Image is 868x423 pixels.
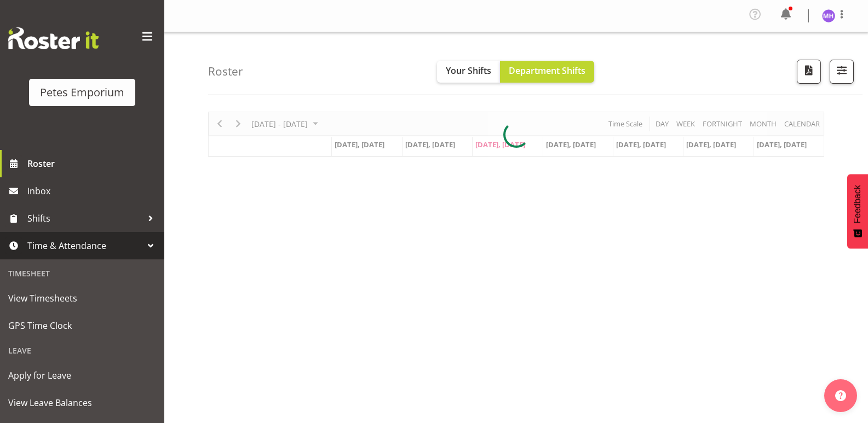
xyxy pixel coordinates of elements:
div: Leave [3,339,162,362]
span: Time & Attendance [27,237,142,254]
span: Feedback [853,185,863,223]
div: Petes Emporium [40,84,124,101]
img: mackenzie-halford4471.jpg [822,9,835,22]
span: Apply for Leave [8,367,156,384]
a: Apply for Leave [3,362,162,389]
span: Department Shifts [509,65,585,77]
span: Inbox [27,183,159,199]
a: View Leave Balances [3,389,162,416]
span: View Timesheets [8,290,156,306]
span: Shifts [27,210,142,227]
button: Feedback - Show survey [847,174,868,248]
img: Rosterit website logo [8,27,99,49]
button: Your Shifts [437,61,500,83]
span: View Leave Balances [8,395,156,411]
img: help-xxl-2.png [835,390,846,401]
h4: Roster [208,65,243,78]
span: Your Shifts [446,65,491,77]
button: Download a PDF of the roster according to the set date range. [797,60,821,84]
a: GPS Time Clock [3,312,162,339]
a: View Timesheets [3,285,162,312]
button: Filter Shifts [830,60,854,84]
span: Roster [27,155,159,172]
button: Department Shifts [500,61,594,83]
span: GPS Time Clock [8,317,156,334]
div: Timesheet [3,262,162,285]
